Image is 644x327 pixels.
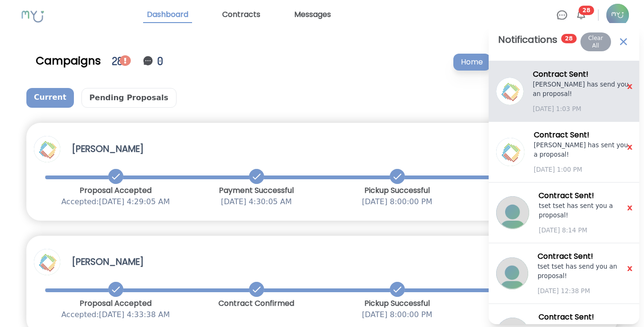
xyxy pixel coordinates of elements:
[327,298,467,309] p: Pickup Successful
[143,7,192,23] a: Dashboard
[496,78,523,105] img: Profile
[120,55,131,66] img: Notification
[498,32,557,47] h2: Notifications
[186,298,327,309] p: Contract Confirmed
[556,9,568,21] img: Chat
[533,69,632,80] h3: Contract Sent !
[621,79,638,93] span: x
[534,141,632,160] p: [PERSON_NAME] has sent you a proposal!
[539,226,632,235] p: [DATE] 8:14 PM
[467,298,608,309] p: Post Overdue
[606,4,629,26] img: Profile
[72,255,144,269] h3: [PERSON_NAME]
[496,138,524,166] img: Profile
[533,80,632,99] p: [PERSON_NAME] has send you an proposal!
[621,140,638,154] span: x
[45,298,186,309] p: Proposal Accepted
[621,200,638,215] span: x
[539,201,632,220] p: tset tset has sent you a proposal!
[81,88,177,108] p: Pending Proposals
[539,311,632,323] h3: Contract Sent !
[561,34,577,43] span: 28
[538,262,632,281] p: tset tset has send you an proposal!
[45,185,186,196] p: Proposal Accepted
[467,309,608,320] p: [DATE] 7:59:59 AM
[538,287,632,296] p: [DATE] 12:38 PM
[624,141,636,152] button: x
[36,53,101,68] div: Campaigns
[624,80,636,91] button: x
[26,88,74,108] p: Current
[186,185,327,196] p: Payment Successful
[617,35,630,48] img: Close Contract Notifications
[621,261,638,275] span: x
[218,7,264,23] a: Contracts
[453,54,491,71] p: Home
[496,196,529,229] img: Profile
[72,143,144,156] h3: [PERSON_NAME]
[467,185,608,196] p: Post Overdue
[327,185,467,196] p: Pickup Successful
[539,190,632,201] h3: Contract Sent !
[186,196,327,207] p: [DATE] 4:30:05 AM
[34,136,60,162] img: Profile
[327,196,467,207] p: [DATE] 8:00:00 PM
[580,32,611,51] button: Clear All
[533,104,632,114] p: [DATE] 1:03 PM
[624,201,636,213] button: x
[327,309,467,320] p: [DATE] 8:00:00 PM
[112,53,120,69] div: 28
[496,257,528,289] img: Profile
[579,6,594,15] span: 28
[624,262,636,273] button: x
[575,9,587,21] img: Bell
[142,55,153,66] img: Notification
[34,249,60,275] img: Profile
[157,53,165,69] div: 0
[45,196,186,207] p: Accepted: [DATE] 4:29:05 AM
[290,7,335,23] a: Messages
[538,251,632,262] h3: Contract Sent !
[534,129,632,141] h3: Contract Sent !
[534,165,632,175] p: [DATE] 1:00 PM
[467,196,608,207] p: [DATE] 7:59:59 AM
[45,309,186,320] p: Accepted: [DATE] 4:33:38 AM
